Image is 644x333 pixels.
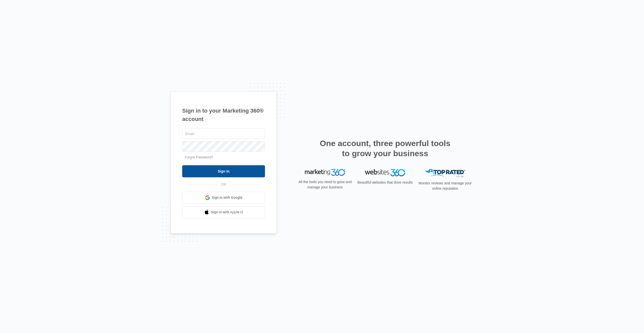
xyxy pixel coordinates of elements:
[211,210,243,215] span: Sign in with Apple Id
[218,182,230,187] span: OR
[417,181,473,191] p: Monitor reviews and manage your online reputation
[185,155,213,159] a: Forgot Password?
[212,195,243,200] span: Sign in with Google
[182,107,265,123] h1: Sign in to your Marketing 360® account
[297,179,353,190] p: All the tools you need to grow and manage your business
[305,169,345,176] img: Marketing 360
[365,169,405,176] img: Websites 360
[357,180,413,185] p: Beautiful websites that drive results
[182,165,265,177] input: Sign In
[182,206,265,218] a: Sign in with Apple Id
[318,138,452,158] h2: One account, three powerful tools to grow your business
[182,128,265,139] input: Email
[182,192,265,204] a: Sign in with Google
[425,169,465,177] img: Top Rated Local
